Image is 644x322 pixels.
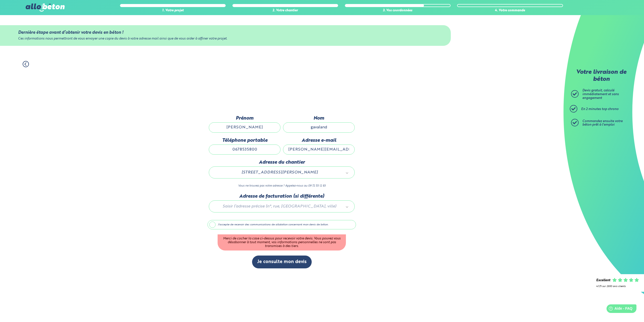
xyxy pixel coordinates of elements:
[209,160,355,165] label: Adresse du chantier
[209,122,280,132] input: Quel est votre prénom ?
[214,169,349,176] a: [STREET_ADDRESS][PERSON_NAME]
[252,256,312,268] button: Je consulte mon devis
[18,37,433,41] div: Ces informations nous permettront de vous envoyer une copie du devis à votre adresse mail ainsi q...
[596,279,610,282] div: Excellent
[208,220,356,230] label: J'accepte de recevoir des communications de allobéton concernant mon devis de béton.
[209,145,280,155] input: ex : 0642930817
[232,9,338,13] div: 2. Votre chantier
[209,138,280,143] label: Téléphone portable
[120,9,226,13] div: 1. Votre projet
[581,108,619,111] span: En 2 minutes top chrono
[26,4,64,12] img: allobéton
[599,302,638,316] iframe: Help widget launcher
[209,184,355,188] p: Vous ne trouvez pas votre adresse ? Appelez-nous au 09 72 55 12 83
[209,116,280,121] label: Prénom
[218,234,346,251] div: Merci de cocher la case ci-dessus pour recevoir votre devis. Vous pouvez vous désabonner à tout m...
[457,9,563,13] div: 4. Votre commande
[283,122,355,132] input: Quel est votre nom de famille ?
[345,9,451,13] div: 3. Vos coordonnées
[283,145,355,155] input: ex : contact@allobeton.fr
[596,285,639,288] div: 4.7/5 sur 2300 avis clients
[283,138,355,143] label: Adresse e-mail
[216,169,343,176] span: [STREET_ADDRESS][PERSON_NAME]
[18,30,433,35] div: Dernière étape avant d’obtenir votre devis en béton !
[582,120,623,127] span: Commandez ensuite votre béton prêt à l'emploi
[283,116,355,121] label: Nom
[572,69,630,83] p: Votre livraison de béton
[582,89,619,99] span: Devis gratuit, calculé immédiatement et sans engagement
